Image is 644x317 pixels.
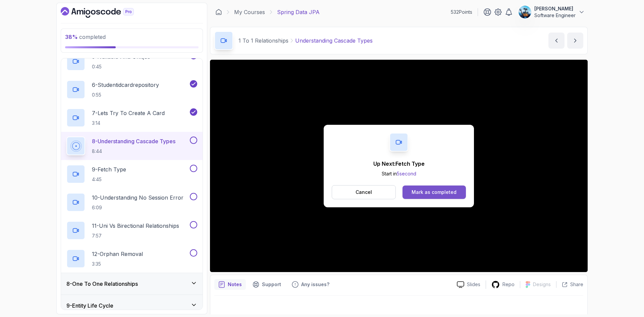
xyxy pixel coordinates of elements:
[214,279,246,290] button: notes button
[66,108,197,127] button: 7-Lets Try To Create A Card3:14
[215,9,222,15] a: Dashboard
[234,8,265,16] a: My Courses
[66,302,113,310] h3: 9 - Entity Life Cycle
[92,222,179,230] p: 11 - Uni Vs Birectional Relationships
[451,281,486,288] a: Slides
[92,63,150,70] p: 0:45
[288,279,333,290] button: Feedback button
[397,171,416,176] span: 5 second
[92,120,165,126] p: 3:14
[66,80,197,99] button: 6-Studentidcardrepository0:55
[373,160,425,168] p: Up Next: Fetch Type
[92,137,175,145] p: 8 - Understanding Cascade Types
[92,165,126,173] p: 9 - Fetch Type
[277,8,320,16] p: Spring Data JPA
[534,5,576,12] p: [PERSON_NAME]
[412,189,457,196] div: Mark as completed
[92,81,159,89] p: 6 - Studentidcardrepository
[61,7,149,18] a: Dashboard
[556,281,583,288] button: Share
[518,5,585,19] button: user profile image[PERSON_NAME]Software Engineer
[92,109,165,117] p: 7 - Lets Try To Create A Card
[65,34,78,40] span: 38 %
[373,170,425,177] p: Start in
[519,6,531,18] img: user profile image
[262,281,281,288] p: Support
[61,295,203,316] button: 9-Entity Life Cycle
[66,193,197,212] button: 10-Understanding No Session Error6:09
[228,281,242,288] p: Notes
[567,33,583,49] button: next content
[486,280,520,289] a: Repo
[92,148,175,155] p: 8:44
[249,279,285,290] button: Support button
[210,60,588,272] iframe: 8 - Understanding Cascade Types
[92,92,159,98] p: 0:55
[66,221,197,240] button: 11-Uni Vs Birectional Relationships7:57
[570,281,583,288] p: Share
[238,37,288,45] p: 1 To 1 Relationships
[65,34,106,40] span: completed
[66,280,138,288] h3: 8 - One To One Relationships
[356,189,372,196] p: Cancel
[548,33,565,49] button: previous content
[66,137,197,155] button: 8-Understanding Cascade Types8:44
[66,249,197,268] button: 12-Orphan Removal3:35
[332,185,396,199] button: Cancel
[61,273,203,295] button: 8-One To One Relationships
[92,261,143,267] p: 3:35
[467,281,480,288] p: Slides
[502,281,515,288] p: Repo
[92,194,183,202] p: 10 - Understanding No Session Error
[66,52,197,71] button: 5-Nullable And Unique0:45
[92,204,183,211] p: 6:09
[402,186,466,199] button: Mark as completed
[533,281,551,288] p: Designs
[451,9,472,15] p: 532 Points
[92,176,126,183] p: 4:45
[66,165,197,183] button: 9-Fetch Type4:45
[92,250,143,258] p: 12 - Orphan Removal
[92,232,179,239] p: 7:57
[534,12,576,19] p: Software Engineer
[301,281,329,288] p: Any issues?
[295,37,373,45] p: Understanding Cascade Types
